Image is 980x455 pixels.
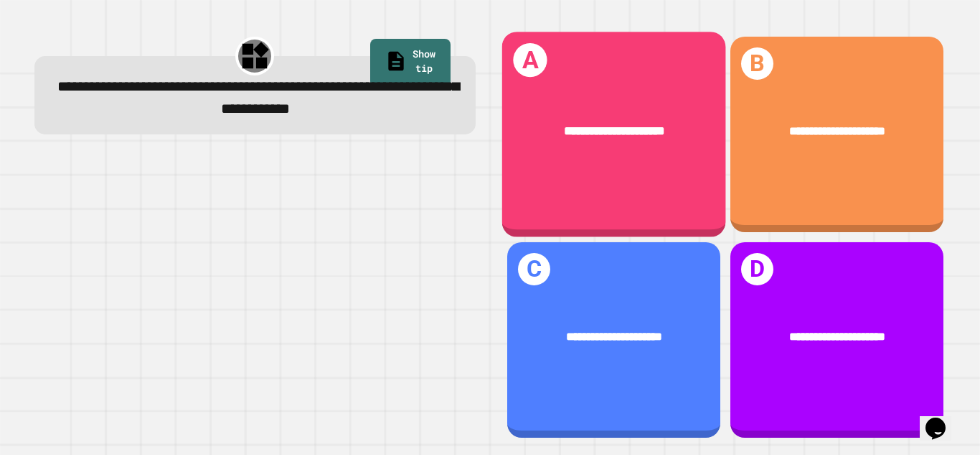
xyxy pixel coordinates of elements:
h1: B [741,47,773,80]
h1: D [741,253,773,285]
a: Show tip [370,39,451,87]
iframe: chat widget [920,397,966,441]
h1: C [518,253,550,285]
h1: A [513,43,547,78]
